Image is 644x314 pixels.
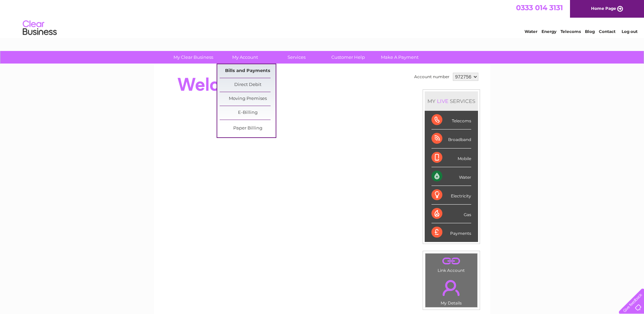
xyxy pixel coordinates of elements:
[217,51,273,64] a: My Account
[599,29,615,34] a: Contact
[372,51,428,64] a: Make A Payment
[269,51,325,64] a: Services
[220,122,276,135] a: Paper Billing
[22,18,57,38] img: logo.png
[427,255,476,267] a: .
[431,223,471,242] div: Payments
[622,29,638,34] a: Log out
[585,29,595,34] a: Blog
[427,276,476,300] a: .
[431,129,471,148] div: Broadband
[220,64,276,78] a: Bills and Payments
[431,149,471,167] div: Mobile
[525,29,537,34] a: Water
[431,111,471,129] div: Telecoms
[431,167,471,186] div: Water
[425,253,478,275] td: Link Account
[436,98,450,104] div: LIVE
[516,3,563,12] a: 0333 014 3131
[162,4,483,33] div: Clear Business is a trading name of Verastar Limited (registered in [GEOGRAPHIC_DATA] No. 3667643...
[431,205,471,223] div: Gas
[412,71,451,83] td: Account number
[425,274,478,308] td: My Details
[220,106,276,120] a: E-Billing
[165,51,221,64] a: My Clear Business
[425,91,478,111] div: MY SERVICES
[220,92,276,106] a: Moving Premises
[431,186,471,205] div: Electricity
[541,29,556,34] a: Energy
[220,78,276,92] a: Direct Debit
[560,29,581,34] a: Telecoms
[320,51,376,64] a: Customer Help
